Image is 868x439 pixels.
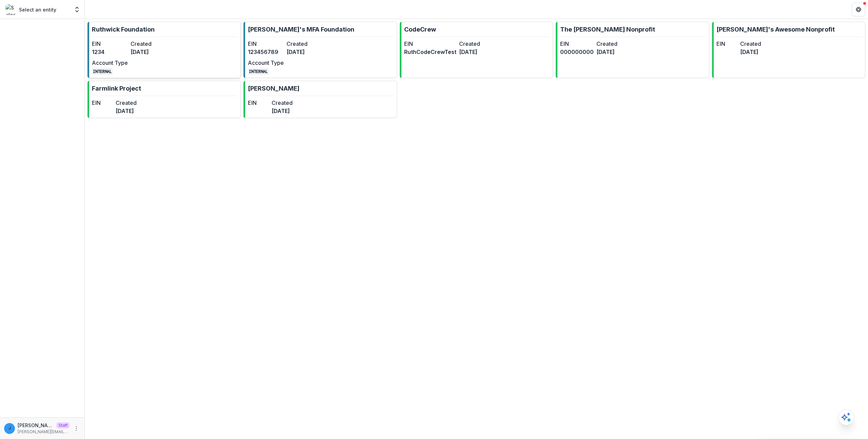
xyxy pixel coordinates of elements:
dt: EIN [248,40,284,48]
p: Staff [56,422,70,428]
dt: EIN [404,40,456,48]
a: [PERSON_NAME]'s Awesome NonprofitEINCreated[DATE] [712,22,865,78]
code: INTERNAL [248,68,269,75]
p: Ruthwick Foundation [92,25,155,34]
p: [PERSON_NAME]'s MFA Foundation [248,25,354,34]
dt: EIN [716,40,737,48]
p: Farmlink Project [92,84,141,93]
dd: [DATE] [272,107,293,115]
dd: [DATE] [596,48,630,56]
img: Select an entity [5,4,16,15]
dd: [DATE] [740,48,761,56]
dt: EIN [92,40,128,48]
p: [PERSON_NAME] [248,84,299,93]
a: [PERSON_NAME]EINCreated[DATE] [243,81,397,118]
a: CodeCrewEINRuthCodeCrewTestCreated[DATE] [400,22,553,78]
dd: [DATE] [287,48,322,56]
p: [PERSON_NAME]'s Awesome Nonprofit [716,25,835,34]
a: Farmlink ProjectEINCreated[DATE] [87,81,241,118]
dd: 1234 [92,48,128,56]
dd: 123456789 [248,48,284,56]
button: More [72,424,80,433]
button: Open entity switcher [72,3,82,16]
p: [PERSON_NAME][EMAIL_ADDRESS][DOMAIN_NAME] [18,422,54,429]
dt: Created [272,99,293,107]
dt: Account Type [92,59,128,67]
p: CodeCrew [404,25,436,34]
dt: EIN [248,99,269,107]
dd: [DATE] [116,107,137,115]
code: INTERNAL [92,68,113,75]
dt: Created [116,99,137,107]
dt: Created [740,40,761,48]
dt: Created [131,40,166,48]
dt: Account Type [248,59,284,67]
p: [PERSON_NAME][EMAIL_ADDRESS][DOMAIN_NAME] [18,429,70,435]
dt: Created [287,40,322,48]
a: The [PERSON_NAME] NonprofitEIN000000000Created[DATE] [556,22,709,78]
dt: EIN [560,40,594,48]
button: Get Help [852,3,865,16]
button: Open AI Assistant [838,409,854,425]
dd: [DATE] [459,48,511,56]
a: [PERSON_NAME]'s MFA FoundationEIN123456789Created[DATE]Account TypeINTERNAL [243,22,397,78]
a: Ruthwick FoundationEIN1234Created[DATE]Account TypeINTERNAL [87,22,241,78]
p: The [PERSON_NAME] Nonprofit [560,25,655,34]
div: jonah@trytemelio.com [8,426,11,431]
dd: [DATE] [131,48,166,56]
dt: Created [596,40,630,48]
dt: Created [459,40,511,48]
dd: 000000000 [560,48,594,56]
dd: RuthCodeCrewTest [404,48,456,56]
p: Select an entity [19,6,56,13]
dt: EIN [92,99,113,107]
